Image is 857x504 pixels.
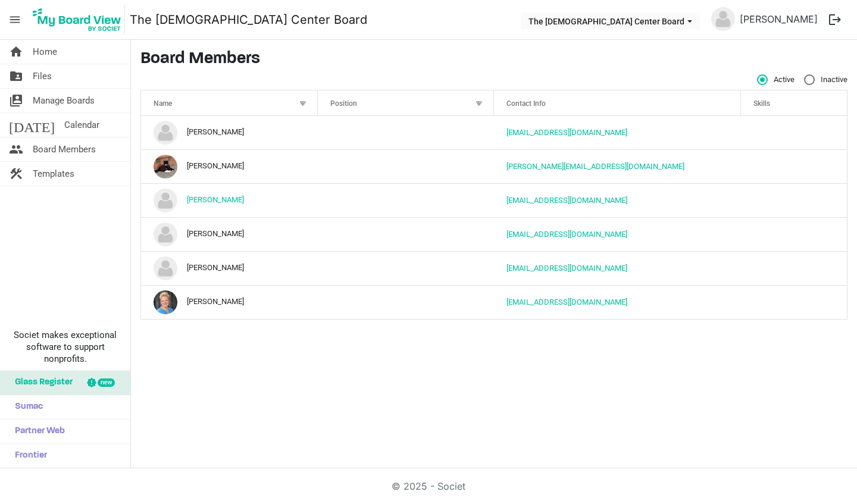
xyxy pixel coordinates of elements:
[141,116,318,149] td: Andrew Wilson is template cell column header Name
[506,196,627,205] a: [EMAIL_ADDRESS][DOMAIN_NAME]
[33,162,74,186] span: Templates
[494,285,741,319] td: Lbiancone@lgbtcenterofreading.com is template cell column header Contact Info
[141,251,318,285] td: Kai Miller is template cell column header Name
[318,183,495,217] td: column header Position
[29,5,125,35] img: My Board View Logo
[9,89,23,112] span: switch_account
[741,183,847,217] td: is template cell column header Skills
[804,74,847,85] span: Inactive
[4,8,26,31] span: menu
[33,40,57,64] span: Home
[741,149,847,183] td: is template cell column header Skills
[9,444,47,468] span: Frontier
[318,217,495,251] td: column header Position
[392,480,465,492] a: © 2025 - Societ
[140,49,847,70] h3: Board Members
[141,149,318,183] td: Charles Corbit is template cell column header Name
[318,251,495,285] td: column header Position
[98,378,115,387] div: new
[741,116,847,149] td: is template cell column header Skills
[318,149,495,183] td: column header Position
[711,7,735,31] img: no-profile-picture.svg
[521,12,700,29] button: The LGBT Center Board dropdownbutton
[29,5,130,35] a: My Board View Logo
[33,137,96,161] span: Board Members
[494,149,741,183] td: charles@charlescorbit.com is template cell column header Contact Info
[9,113,55,137] span: [DATE]
[9,371,73,395] span: Glass Register
[154,256,177,280] img: no-profile-picture.svg
[741,285,847,319] td: is template cell column header Skills
[506,230,627,239] a: [EMAIL_ADDRESS][DOMAIN_NAME]
[9,162,23,186] span: construction
[64,113,99,137] span: Calendar
[154,290,177,314] img: vLlGUNYjuWs4KbtSZQjaWZvDTJnrkUC5Pj-l20r8ChXSgqWs1EDCHboTbV3yLcutgLt7-58AB6WGaG5Dpql6HA_thumb.png
[154,189,177,212] img: no-profile-picture.svg
[154,99,172,108] span: Name
[318,285,495,319] td: column header Position
[506,264,627,273] a: [EMAIL_ADDRESS][DOMAIN_NAME]
[494,251,741,285] td: kai@kaifawn.com is template cell column header Contact Info
[741,217,847,251] td: is template cell column header Skills
[9,395,43,419] span: Sumac
[506,298,627,306] a: [EMAIL_ADDRESS][DOMAIN_NAME]
[141,285,318,319] td: Laura Biancone is template cell column header Name
[33,64,52,88] span: Files
[154,121,177,145] img: no-profile-picture.svg
[494,183,741,217] td: clairemariecummings@gmail.com is template cell column header Contact Info
[130,8,367,32] a: The [DEMOGRAPHIC_DATA] Center Board
[506,99,546,108] span: Contact Info
[506,162,684,171] a: [PERSON_NAME][EMAIL_ADDRESS][DOMAIN_NAME]
[9,40,23,64] span: home
[154,223,177,246] img: no-profile-picture.svg
[33,89,95,112] span: Manage Boards
[154,155,177,179] img: el-DYUlb0S8XfxGYDI5b_ZL4IW-PUmsRY2FRSCZNfQdJJilJo0lfquUxSxtyWKX1rXzE2N0WMmIsrrdbiKZs5w_thumb.png
[141,183,318,217] td: Claire Cummings is template cell column header Name
[9,420,65,443] span: Partner Web
[757,74,795,85] span: Active
[735,7,822,31] a: [PERSON_NAME]
[741,251,847,285] td: is template cell column header Skills
[187,196,244,205] a: [PERSON_NAME]
[822,7,847,32] button: logout
[318,116,495,149] td: column header Position
[753,99,770,108] span: Skills
[330,99,357,108] span: Position
[9,137,23,161] span: people
[141,217,318,251] td: Jennifer Basanavage is template cell column header Name
[506,128,627,137] a: [EMAIL_ADDRESS][DOMAIN_NAME]
[494,217,741,251] td: duckphatchef@gmail.com is template cell column header Contact Info
[9,64,23,88] span: folder_shared
[5,329,125,365] span: Societ makes exceptional software to support nonprofits.
[494,116,741,149] td: andywilsonhome@gmail.com is template cell column header Contact Info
